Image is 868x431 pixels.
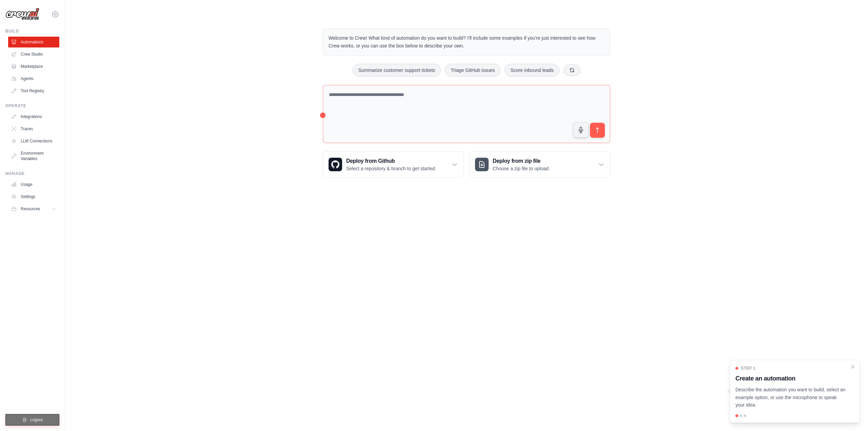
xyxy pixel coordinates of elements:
[8,203,59,214] button: Resources
[493,165,550,172] p: Choose a zip file to upload.
[5,103,59,109] div: Operate
[8,61,59,72] a: Marketplace
[850,364,855,370] button: Close walkthrough
[8,123,59,134] a: Traces
[493,157,550,165] h3: Deploy from zip file
[8,49,59,60] a: Crew Studio
[735,386,846,409] p: Describe the automation you want to build, select an example option, or use the microphone to spe...
[5,171,59,176] div: Manage
[445,64,500,77] button: Triage GitHub issues
[8,136,59,146] a: LLM Connections
[346,165,436,172] p: Select a repository & branch to get started.
[741,366,755,371] span: Step 1
[5,28,59,34] div: Build
[353,64,441,77] button: Summarize customer support tickets
[8,85,59,96] a: Tool Registry
[834,398,868,431] iframe: Chat Widget
[8,73,59,84] a: Agents
[21,206,40,212] span: Resources
[30,417,43,423] span: Logout
[8,191,59,202] a: Settings
[329,34,605,50] p: Welcome to Crew! What kind of automation do you want to build? I'll include some examples if you'...
[5,8,39,21] img: Logo
[8,37,59,47] a: Automations
[5,414,59,426] button: Logout
[735,374,846,383] h3: Create an automation
[346,157,436,165] h3: Deploy from Github
[8,179,59,190] a: Usage
[505,64,559,77] button: Score inbound leads
[8,111,59,122] a: Integrations
[8,148,59,164] a: Environment Variables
